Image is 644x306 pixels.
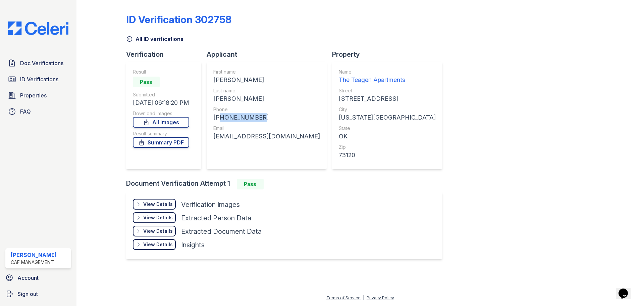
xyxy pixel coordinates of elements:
a: Doc Verifications [5,56,71,70]
a: Name The Teagen Apartments [339,69,436,85]
span: Properties [20,91,47,99]
div: Street [339,87,436,94]
div: [PHONE_NUMBER] [213,113,320,122]
div: [PERSON_NAME] [213,94,320,103]
div: | [363,295,364,300]
div: [DATE] 06:18:20 PM [133,98,189,107]
div: Download Images [133,110,189,117]
div: [US_STATE][GEOGRAPHIC_DATA] [339,113,436,122]
div: View Details [143,201,173,208]
a: Sign out [3,287,74,301]
div: Extracted Document Data [181,227,262,236]
span: FAQ [20,107,31,116]
span: Sign out [17,290,38,298]
div: Email [213,125,320,132]
div: First name [213,69,320,75]
div: The Teagen Apartments [339,75,436,85]
img: CE_Logo_Blue-a8612792a0a2168367f1c8372b55b34899dd931a85d93a1a3d3e32e68fde9ad4.png [3,21,74,35]
div: Applicant [207,50,332,59]
div: Property [332,50,448,59]
div: View Details [143,241,173,248]
div: CAF Management [11,259,57,266]
div: Last name [213,87,320,94]
a: Privacy Policy [367,295,394,300]
a: All ID verifications [126,35,183,43]
span: Account [17,274,39,282]
div: [STREET_ADDRESS] [339,94,436,103]
div: Name [339,69,436,75]
div: [PERSON_NAME] [213,75,320,85]
div: [EMAIL_ADDRESS][DOMAIN_NAME] [213,132,320,141]
a: Properties [5,89,71,102]
a: FAQ [5,105,71,118]
a: Summary PDF [133,137,189,148]
div: Zip [339,144,436,150]
div: Verification Images [181,200,240,209]
a: ID Verifications [5,73,71,86]
div: ID Verification 302758 [126,13,231,26]
div: Document Verification Attempt 1 [126,179,448,189]
div: City [339,106,436,113]
div: View Details [143,228,173,234]
div: 73120 [339,150,436,160]
div: Pass [237,179,264,189]
div: [PERSON_NAME] [11,251,57,259]
span: ID Verifications [20,75,58,83]
iframe: chat widget [616,279,637,299]
a: All Images [133,117,189,128]
div: Phone [213,106,320,113]
div: Submitted [133,91,189,98]
a: Terms of Service [326,295,361,300]
span: Doc Verifications [20,59,63,67]
div: State [339,125,436,132]
div: Extracted Person Data [181,213,251,223]
div: Result [133,69,189,75]
div: Result summary [133,130,189,137]
div: OK [339,132,436,141]
div: Pass [133,77,160,87]
div: View Details [143,214,173,221]
div: Verification [126,50,207,59]
div: Insights [181,240,205,250]
a: Account [3,271,74,285]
